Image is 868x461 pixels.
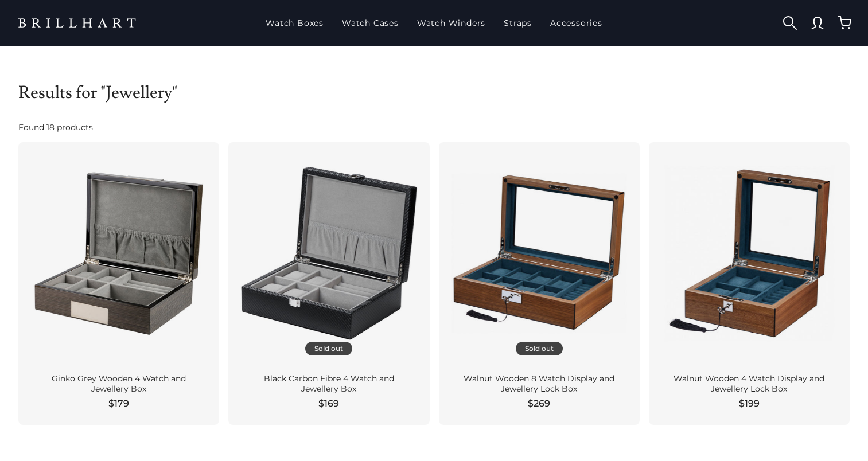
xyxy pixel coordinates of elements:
[242,374,415,394] div: Black Carbon Fibre 4 Watch and Jewellery Box
[439,142,640,425] a: Sold out Walnut Wooden 8 Watch Display and Jewellery Lock Box $269
[108,397,129,411] span: $179
[18,142,219,425] a: Ginko Grey Wooden 4 Watch and Jewellery Box $179
[453,374,626,394] div: Walnut Wooden 8 Watch Display and Jewellery Lock Box
[261,8,328,38] a: Watch Boxes
[663,374,836,394] div: Walnut Wooden 4 Watch Display and Jewellery Lock Box
[32,374,205,394] div: Ginko Grey Wooden 4 Watch and Jewellery Box
[528,397,550,411] span: $269
[412,8,490,38] a: Watch Winders
[499,8,536,38] a: Straps
[18,122,850,138] div: Found 18 products
[739,397,760,411] span: $199
[649,142,850,425] a: Walnut Wooden 4 Watch Display and Jewellery Lock Box $199
[228,142,429,425] a: Sold out Black Carbon Fibre 4 Watch and Jewellery Box $169
[337,8,403,38] a: Watch Cases
[18,83,850,103] h1: Results for "Jewellery"
[546,8,607,38] a: Accessories
[318,397,339,411] span: $169
[261,8,607,38] nav: Main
